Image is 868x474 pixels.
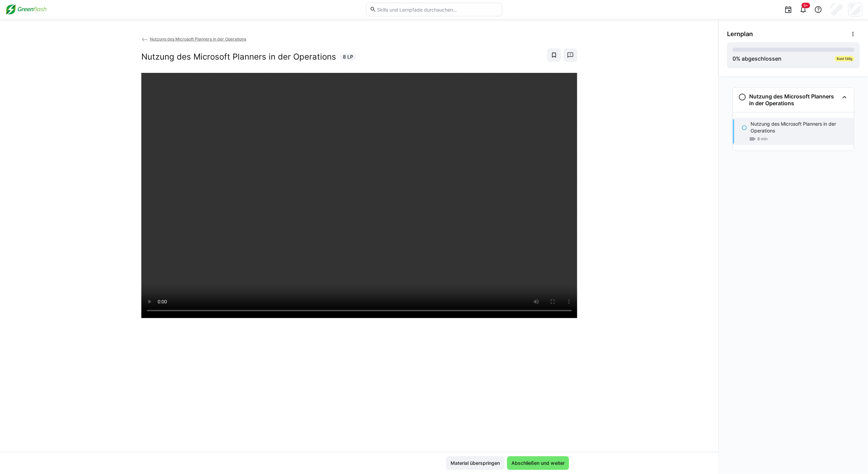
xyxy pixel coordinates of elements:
[376,6,498,13] input: Skills und Lernpfade durchsuchen…
[732,55,736,62] span: 0
[449,460,501,467] span: Material überspringen
[749,93,839,107] h3: Nutzung des Microsoft Planners in der Operations
[757,136,768,142] span: 8 min
[727,30,753,38] span: Lernplan
[835,56,854,61] div: Bald fällig
[751,121,849,134] p: Nutzung des Microsoft Planners in der Operations
[446,456,504,470] button: Material überspringen
[343,53,353,60] span: 8 LP
[510,460,566,467] span: Abschließen und weiter
[141,36,246,42] a: Nutzung des Microsoft Planners in der Operations
[804,3,808,7] span: 9+
[732,54,782,63] div: % abgeschlossen
[141,52,336,62] h2: Nutzung des Microsoft Planners in der Operations
[150,36,246,42] span: Nutzung des Microsoft Planners in der Operations
[507,456,569,470] button: Abschließen und weiter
